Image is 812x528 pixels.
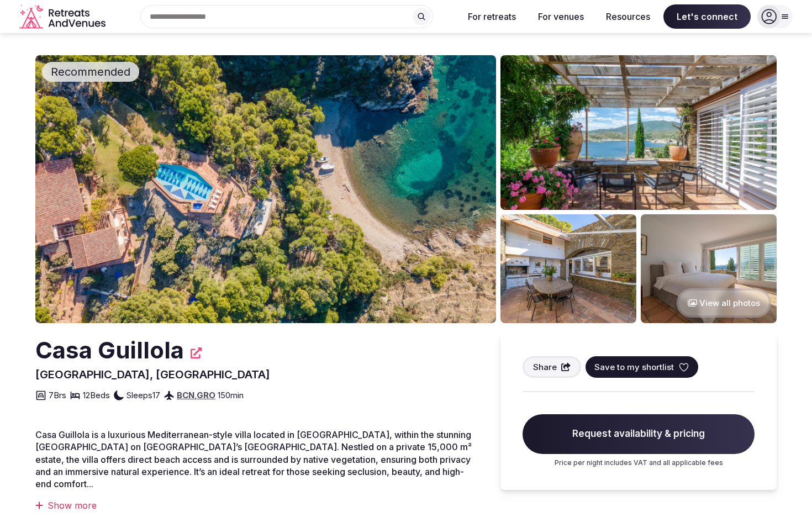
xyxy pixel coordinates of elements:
img: Venue gallery photo [500,55,777,210]
div: , [177,389,215,401]
button: For venues [529,4,593,29]
span: Casa Guillola is a luxurious Mediterranean-style villa located in [GEOGRAPHIC_DATA], within the s... [35,429,472,490]
button: Resources [597,4,659,29]
div: Recommended [42,62,139,82]
a: BCN [177,390,194,400]
span: Save to my shortlist [594,361,674,373]
a: Visit the homepage [19,4,108,29]
span: 7 Brs [49,389,66,401]
button: Share [523,356,581,378]
span: Recommended [46,64,135,80]
span: Share [533,361,557,373]
button: View all photos [677,288,771,318]
button: For retreats [459,4,525,29]
span: Sleeps 17 [126,389,160,401]
img: Venue gallery photo [641,214,777,323]
p: Price per night includes VAT and all applicable fees [523,458,755,468]
a: GRO [197,390,215,400]
h2: Casa Guillola [35,334,184,367]
span: Request availability & pricing [523,414,755,454]
span: 12 Beds [83,389,110,401]
img: Venue cover photo [35,55,496,323]
img: Venue gallery photo [500,214,636,323]
span: 150 min [218,389,244,401]
span: Let's connect [663,4,751,29]
svg: Retreats and Venues company logo [19,4,108,29]
span: [GEOGRAPHIC_DATA], [GEOGRAPHIC_DATA] [35,368,270,381]
div: Show more [35,499,478,511]
button: Save to my shortlist [586,356,698,378]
